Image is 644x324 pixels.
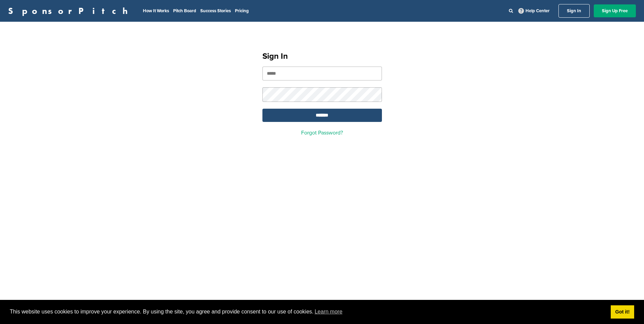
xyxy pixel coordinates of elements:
h1: Sign In [262,50,382,62]
a: Sign Up Free [594,4,636,17]
a: Forgot Password? [301,129,343,136]
a: Success Stories [200,8,231,14]
a: Pricing [235,8,249,14]
a: learn more about cookies [314,307,344,317]
a: dismiss cookie message [611,305,634,319]
a: How It Works [143,8,169,14]
a: SponsorPitch [8,6,132,15]
span: This website uses cookies to improve your experience. By using the site, you agree and provide co... [10,307,605,317]
a: Pitch Board [173,8,196,14]
a: Sign In [558,4,590,18]
a: Help Center [517,7,551,15]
